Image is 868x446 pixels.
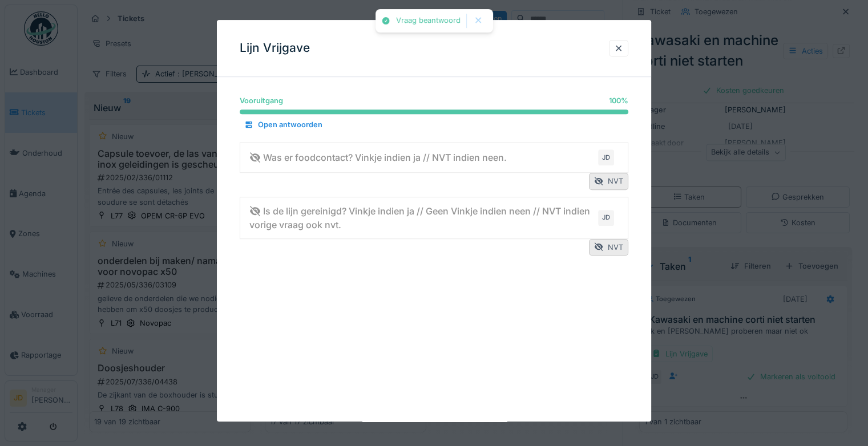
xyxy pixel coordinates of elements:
[245,202,623,234] summary: Is de lijn gereinigd? Vinkje indien ja // Geen Vinkje indien neen // NVT indien vorige vraag ook ...
[589,239,628,256] div: NVT
[240,41,310,55] h3: Lijn Vrijgave
[249,204,594,232] div: Is de lijn gereinigd? Vinkje indien ja // Geen Vinkje indien neen // NVT indien vorige vraag ook ...
[609,95,628,106] div: 100 %
[598,149,614,165] div: JD
[240,95,283,106] div: Vooruitgang
[240,117,327,133] div: Open antwoorden
[245,147,623,168] summary: Was er foodcontact? Vinkje indien ja // NVT indien neen.JD
[249,151,507,164] div: Was er foodcontact? Vinkje indien ja // NVT indien neen.
[396,16,461,26] div: Vraag beantwoord
[240,110,628,114] progress: 100 %
[598,210,614,226] div: JD
[589,173,628,190] div: NVT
